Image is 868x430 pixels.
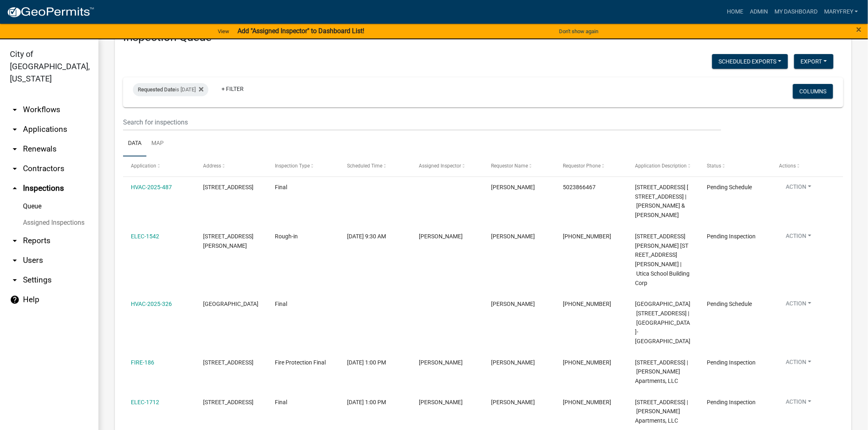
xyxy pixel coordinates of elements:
[635,163,687,169] span: Application Description
[556,25,602,38] button: Don't show again
[857,25,862,34] button: Close
[215,25,233,38] a: View
[793,84,833,99] button: Columns
[347,358,403,367] div: [DATE] 1:00 PM
[483,156,555,176] datatable-header-cell: Requestor Name
[195,156,267,176] datatable-header-cell: Address
[724,4,747,20] a: Home
[419,399,463,405] span: larry wallace
[707,184,752,190] span: Pending Schedule
[699,156,772,176] datatable-header-cell: Status
[131,184,172,190] a: HVAC-2025-487
[10,164,20,174] i: arrow_drop_down
[347,232,403,241] div: [DATE] 9:30 AM
[203,301,258,307] span: 1751 Veterans Parkway
[707,359,756,366] span: Pending Inspection
[563,233,612,240] span: 502-553-1126
[563,399,612,405] span: 812-989-6355
[747,4,771,20] a: Admin
[10,105,20,115] i: arrow_drop_down
[635,399,688,424] span: 4501 TOWN CENTER BOULEVARD building # 9 | Warren Apartments, LLC
[347,163,382,169] span: Scheduled Time
[491,359,535,366] span: CAMERON
[275,184,287,190] span: Final
[10,275,20,285] i: arrow_drop_down
[635,359,688,385] span: 4501 TOWN CENTER BOULEVARD Building 9 | Warren Apartments, LLC
[779,183,818,195] button: Action
[203,399,254,405] span: 4501 TOWN CENTER BOULEVARD
[215,81,250,96] a: + Filter
[131,233,159,240] a: ELEC-1542
[491,301,535,307] span: Jeremy Ramsey
[123,114,721,131] input: Search for inspections
[563,163,601,169] span: Requestor Phone
[133,83,208,96] div: is [DATE]
[339,156,411,176] datatable-header-cell: Scheduled Time
[419,233,463,240] span: larry wallace
[267,156,339,176] datatable-header-cell: Inspection Type
[10,236,20,246] i: arrow_drop_down
[146,131,169,157] a: Map
[555,156,628,176] datatable-header-cell: Requestor Phone
[419,163,461,169] span: Assigned Inspector
[10,124,20,134] i: arrow_drop_down
[347,398,403,407] div: [DATE] 1:00 PM
[131,301,172,307] a: HVAC-2025-326
[275,399,287,405] span: Final
[635,301,690,344] span: 1751 Veterans Parkway 1751 Veterans Parkway | Palmetto Jeffersonville-Veterans Pkwy
[419,359,463,366] span: Mike Kruer
[131,163,156,169] span: Application
[635,184,688,218] span: 3064 WOODED WAY 3064 Wooded Way | Hicks Jordan & Daniel J II
[491,399,535,405] span: CAMERON
[10,183,20,193] i: arrow_drop_up
[707,163,722,169] span: Status
[138,86,175,93] span: Requested Date
[131,359,154,366] a: FIRE-186
[779,232,818,244] button: Action
[635,233,690,286] span: 2315 ALLISON LANE 2315 Allison Lane | Utica School Building Corp
[238,27,364,35] strong: Add "Assigned Inspector" to Dashboard List!
[203,163,221,169] span: Address
[707,233,756,240] span: Pending Inspection
[779,163,796,169] span: Actions
[771,156,843,176] datatable-header-cell: Actions
[131,399,159,405] a: ELEC-1712
[779,398,818,410] button: Action
[491,163,528,169] span: Requestor Name
[563,359,612,366] span: 812-989-6355
[707,399,756,405] span: Pending Inspection
[771,4,821,20] a: My Dashboard
[275,233,298,240] span: Rough-in
[123,131,146,157] a: Data
[491,233,535,240] span: Justin Bierman
[275,301,287,307] span: Final
[707,301,752,307] span: Pending Schedule
[203,359,254,366] span: 4501 TOWN CENTER BOULEVARD
[794,54,834,69] button: Export
[857,24,862,35] span: ×
[10,144,20,154] i: arrow_drop_down
[779,358,818,370] button: Action
[275,163,310,169] span: Inspection Type
[411,156,483,176] datatable-header-cell: Assigned Inspector
[821,4,861,20] a: MaryFrey
[563,184,596,190] span: 5023866467
[203,233,254,249] span: 2315 ALLISON LANE
[712,54,788,69] button: Scheduled Exports
[275,359,326,366] span: Fire Protection Final
[627,156,699,176] datatable-header-cell: Application Description
[10,295,20,305] i: help
[10,256,20,265] i: arrow_drop_down
[491,184,535,190] span: Steve Mackin
[203,184,254,190] span: 3064 WOODED WAY
[123,156,195,176] datatable-header-cell: Application
[563,301,612,307] span: 502-715-7811
[779,299,818,311] button: Action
